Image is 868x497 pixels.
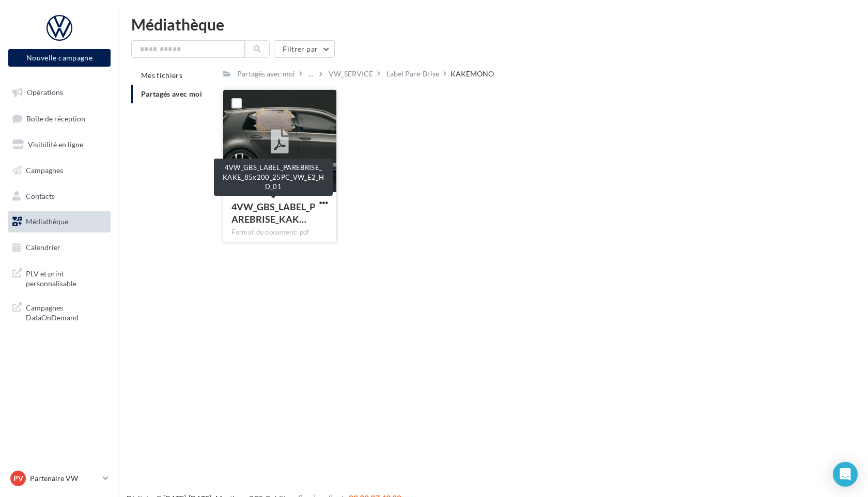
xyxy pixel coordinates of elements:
a: Campagnes DataOnDemand [6,297,113,327]
span: Mes fichiers [141,71,182,80]
a: PV Partenaire VW [8,469,111,488]
div: VW_SERVICE [329,69,373,79]
div: ... [306,67,315,81]
a: Visibilité en ligne [6,134,113,156]
a: Boîte de réception [6,107,113,130]
span: Contacts [26,191,55,200]
span: Calendrier [26,243,60,252]
a: Calendrier [6,237,113,258]
div: Médiathèque [131,17,856,32]
span: Campagnes [26,166,63,175]
p: Partenaire VW [30,473,99,484]
span: Visibilité en ligne [28,140,83,149]
span: Boîte de réception [26,114,85,122]
span: Campagnes DataOnDemand [26,301,106,323]
span: 4VW_GBS_LABEL_PAREBRISE_KAKE_85x200_25PC_VW_E2_HD_01 [231,201,315,225]
div: KAKEMONO [451,69,494,79]
a: Médiathèque [6,211,113,232]
div: Format du document: pdf [231,228,328,237]
a: Contacts [6,185,113,207]
div: 4VW_GBS_LABEL_PAREBRISE_KAKE_85x200_25PC_VW_E2_HD_01 [214,159,333,196]
a: Opérations [6,82,113,103]
span: PLV et print personnalisable [26,267,106,289]
span: Médiathèque [26,217,68,226]
div: Open Intercom Messenger [833,462,858,487]
span: Opérations [27,88,63,97]
div: Label Pare-Brise [386,69,439,79]
div: Partagés avec moi [237,69,295,79]
button: Nouvelle campagne [8,49,111,67]
a: PLV et print personnalisable [6,262,113,293]
button: Filtrer par [274,40,335,58]
span: PV [13,473,23,484]
span: Partagés avec moi [141,89,202,98]
a: Campagnes [6,160,113,181]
